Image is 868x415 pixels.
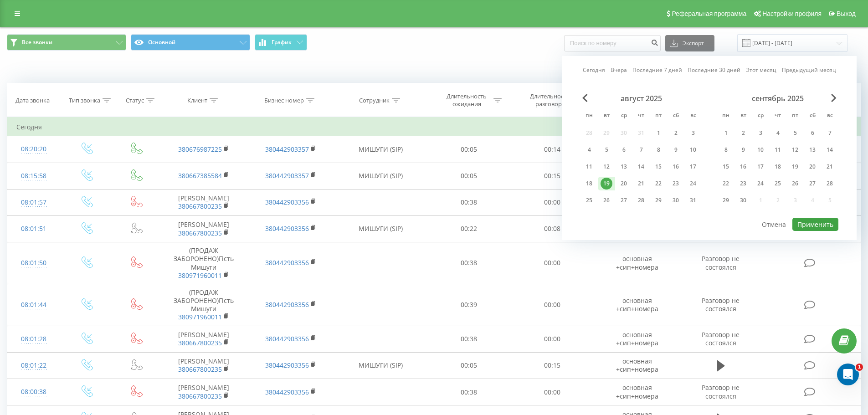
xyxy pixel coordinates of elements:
a: 380676987225 [178,145,222,154]
div: 27 [618,195,630,206]
td: 00:38 [427,326,511,352]
a: 380442903356 [265,258,309,267]
div: Статус [126,97,144,104]
td: 00:08 [511,215,594,242]
td: 00:00 [511,379,594,405]
div: 17 [755,161,766,173]
button: Применить [792,218,838,231]
button: Отмена [757,218,791,231]
td: основная +сип+номера [594,379,680,405]
div: 2 [737,127,749,139]
abbr: суббота [806,109,819,123]
td: 00:05 [427,352,511,379]
div: 26 [601,195,612,206]
div: 10 [687,144,699,156]
div: чт 18 сент. 2025 г. [769,160,786,174]
div: 20 [618,178,630,190]
div: 5 [789,127,801,139]
div: Клиент [187,97,207,104]
div: пн 22 сент. 2025 г. [717,177,734,190]
td: основная +сип+номера [594,326,680,352]
abbr: понедельник [719,109,733,123]
div: 20 [806,161,818,173]
div: 24 [687,178,699,190]
div: 08:00:38 [16,383,51,401]
abbr: пятница [788,109,802,123]
div: сб 16 авг. 2025 г. [667,160,684,174]
div: 6 [806,127,818,139]
div: 9 [737,144,749,156]
a: 380971960011 [178,271,222,280]
div: 30 [670,195,682,206]
a: 380442903356 [265,224,309,233]
div: пт 5 сент. 2025 г. [786,126,804,140]
span: Настройки профиля [762,10,822,17]
td: [PERSON_NAME] [160,215,247,242]
div: Бизнес номер [264,97,304,104]
div: вт 23 сент. 2025 г. [734,177,752,190]
div: пн 8 сент. 2025 г. [717,143,734,157]
td: [PERSON_NAME] [160,326,247,352]
div: 7 [824,127,836,139]
button: График [255,34,307,51]
div: ср 6 авг. 2025 г. [615,143,632,157]
div: чт 4 сент. 2025 г. [769,126,786,140]
div: вт 16 сент. 2025 г. [734,160,752,174]
td: [PERSON_NAME] [160,352,247,379]
div: 8 [720,144,732,156]
div: сб 30 авг. 2025 г. [667,194,684,207]
div: 08:01:51 [16,220,51,238]
div: 18 [772,161,784,173]
div: 1 [720,127,732,139]
div: чт 14 авг. 2025 г. [632,160,650,174]
span: График [272,39,292,46]
div: 16 [737,161,749,173]
abbr: воскресенье [823,109,837,123]
div: 9 [670,144,682,156]
a: 380442903356 [265,334,309,343]
td: МИШУГИ (SIP) [334,136,427,163]
td: основная +сип+номера [594,242,680,284]
div: 31 [687,195,699,206]
td: 00:15 [511,163,594,189]
a: Сегодня [583,66,605,74]
span: Разговор не состоялся [702,254,740,271]
abbr: понедельник [582,109,596,123]
div: 4 [772,127,784,139]
a: 380667800235 [178,392,222,400]
div: 11 [583,161,595,173]
div: сб 13 сент. 2025 г. [804,143,821,157]
div: вс 17 авг. 2025 г. [684,160,702,174]
div: 15 [720,161,732,173]
div: вт 5 авг. 2025 г. [598,143,615,157]
div: 28 [635,195,647,206]
div: 11 [772,144,784,156]
div: ср 24 сент. 2025 г. [752,177,769,190]
div: пн 1 сент. 2025 г. [717,126,734,140]
div: пт 22 авг. 2025 г. [650,177,667,190]
button: Все звонки [7,34,126,51]
div: вт 30 сент. 2025 г. [734,194,752,207]
td: (ПРОДАЖ ЗАБОРОНЕНО)Гість Мишуги [160,242,247,284]
span: Все звонки [22,39,52,46]
div: пт 8 авг. 2025 г. [650,143,667,157]
div: сб 2 авг. 2025 г. [667,126,684,140]
div: 25 [772,178,784,190]
div: 13 [618,161,630,173]
a: 380442903356 [265,300,309,309]
div: 12 [789,144,801,156]
div: сб 20 сент. 2025 г. [804,160,821,174]
div: 21 [635,178,647,190]
div: чт 7 авг. 2025 г. [632,143,650,157]
a: 380667385584 [178,171,222,180]
div: 5 [601,144,612,156]
a: Предыдущий месяц [782,66,836,74]
div: Тип звонка [69,97,100,104]
abbr: вторник [600,109,613,123]
span: Previous Month [582,94,588,102]
div: вт 9 сент. 2025 г. [734,143,752,157]
div: чт 11 сент. 2025 г. [769,143,786,157]
div: 25 [583,195,595,206]
td: 00:14 [511,136,594,163]
div: 08:15:58 [16,167,51,185]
